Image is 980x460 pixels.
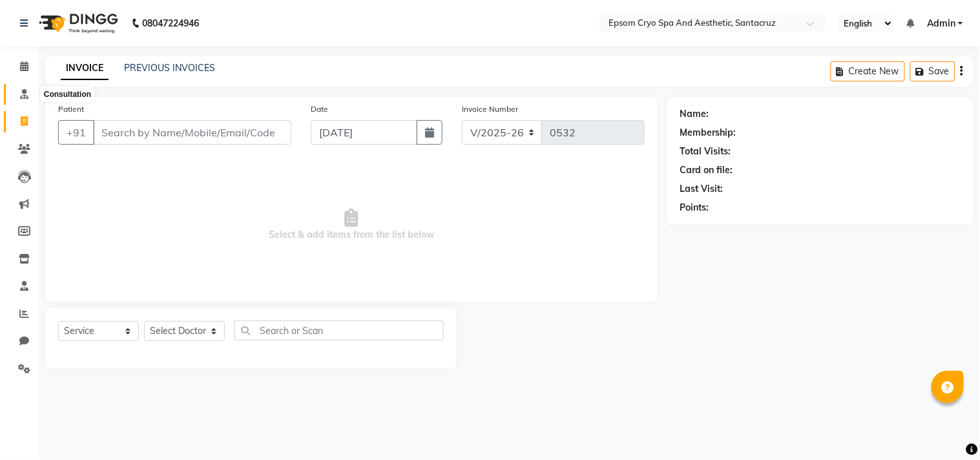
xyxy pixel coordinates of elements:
[142,5,199,41] b: 08047224946
[58,160,645,289] span: Select & add items from the list below
[680,201,709,214] div: Points:
[462,103,518,115] label: Invoice Number
[927,17,955,30] span: Admin
[33,5,121,41] img: logo
[680,163,733,177] div: Card on file:
[93,120,291,145] input: Search by Name/Mobile/Email/Code
[680,182,724,196] div: Last Visit:
[58,103,84,115] label: Patient
[235,320,444,340] input: Search or Scan
[311,103,328,115] label: Date
[124,62,215,74] a: PREVIOUS INVOICES
[58,120,94,145] button: +91
[61,57,109,80] a: INVOICE
[680,145,731,158] div: Total Visits:
[680,126,736,140] div: Membership:
[41,87,94,102] div: Consultation
[910,61,955,81] button: Save
[680,107,709,121] div: Name:
[831,61,905,81] button: Create New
